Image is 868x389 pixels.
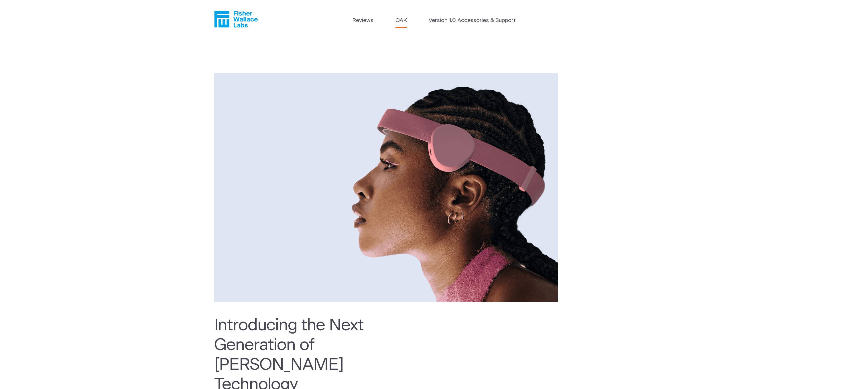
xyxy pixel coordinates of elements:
[214,11,258,27] a: Fisher Wallace
[429,17,516,25] a: Version 1.0 Accessories & Support
[214,73,558,302] img: woman_oak_pink.png
[395,17,407,25] a: OAK
[352,17,373,25] a: Reviews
